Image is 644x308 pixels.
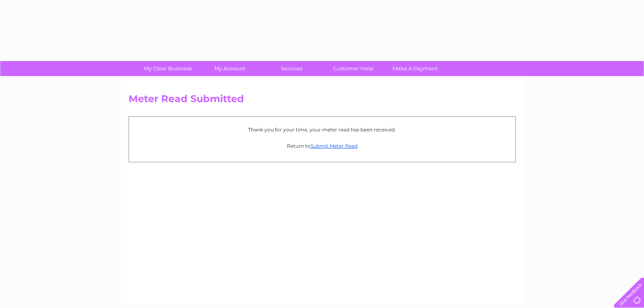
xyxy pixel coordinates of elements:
a: Make A Payment [382,61,449,76]
a: My Clear Business [134,61,201,76]
h2: Meter Read Submitted [129,93,516,109]
a: Services [258,61,325,76]
p: Return to [133,142,511,150]
a: Customer Help [320,61,387,76]
a: My Account [196,61,263,76]
p: Thank you for your time, your meter read has been received. [133,126,511,133]
a: Submit Meter Read [310,143,358,149]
